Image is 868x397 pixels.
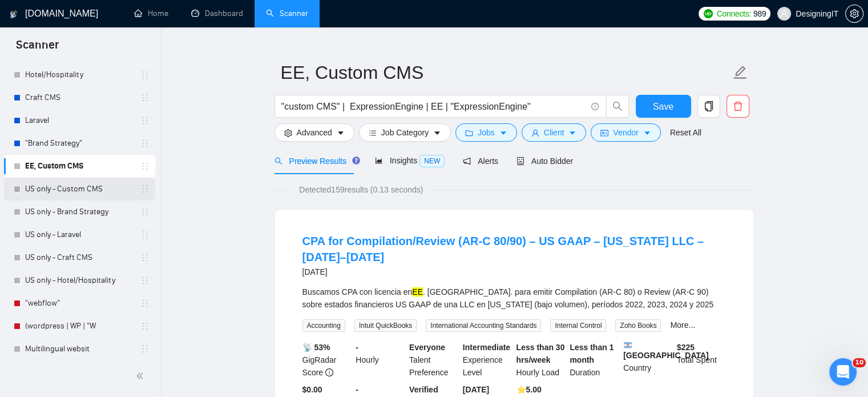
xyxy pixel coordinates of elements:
[375,156,445,165] span: Insights
[140,253,150,262] span: holder
[455,123,517,142] button: folderJobscaret-down
[140,116,150,125] span: holder
[499,129,507,137] span: caret-down
[140,344,150,354] span: holder
[25,223,134,246] a: US only - Laravel
[516,385,542,394] b: ⭐️ 5.00
[463,385,489,394] b: [DATE]
[550,319,606,332] span: Internal Control
[325,368,333,376] span: info-circle
[829,358,857,386] iframe: Intercom live chat
[140,299,150,308] span: holder
[516,157,573,166] span: Auto Bidder
[516,343,565,364] b: Less than 30 hrs/week
[733,65,748,80] span: edit
[567,341,621,379] div: Duration
[191,9,243,18] a: dashboardDashboard
[25,86,134,109] a: Craft CMS
[281,58,730,87] input: Scanner name...
[845,5,863,23] button: setting
[615,319,661,332] span: Zoho Books
[140,207,150,216] span: holder
[359,123,451,142] button: barsJob Categorycaret-down
[274,157,282,165] span: search
[274,157,357,166] span: Preview Results
[136,370,147,382] span: double-left
[25,292,134,315] a: "webflow"
[698,101,720,111] span: copy
[726,95,749,118] button: delete
[544,126,564,139] span: Client
[274,123,354,142] button: settingAdvancedcaret-down
[266,9,308,18] a: searchScanner
[302,319,345,332] span: Accounting
[7,37,68,61] span: Scanner
[780,10,788,18] span: user
[670,320,695,330] a: More...
[716,7,750,20] span: Connects:
[531,129,539,137] span: user
[600,129,608,137] span: idcard
[302,343,330,352] b: 📡 53%
[140,230,150,239] span: holder
[606,95,629,118] button: search
[25,155,134,178] a: EE, Custom CMS
[302,265,726,279] div: [DATE]
[140,322,150,331] span: holder
[25,63,134,86] a: Hotel/Hospitality
[375,157,383,165] span: area-chart
[284,129,292,137] span: setting
[463,157,498,166] span: Alerts
[25,178,134,200] a: US only - Custom CMS
[621,341,675,379] div: Country
[653,99,673,114] span: Save
[140,93,150,102] span: holder
[433,129,441,137] span: caret-down
[356,385,358,394] b: -
[570,343,613,364] b: Less than 1 month
[591,103,599,110] span: info-circle
[677,343,695,352] b: $ 225
[409,385,438,394] b: Verified
[478,126,495,139] span: Jobs
[300,341,354,379] div: GigRadar Score
[140,185,150,194] span: holder
[675,341,728,379] div: Total Spent
[25,109,134,132] a: Laravel
[353,341,407,379] div: Hourly
[140,162,150,171] span: holder
[407,341,461,379] div: Talent Preference
[591,123,660,142] button: idcardVendorcaret-down
[704,9,713,18] img: upwork-logo.png
[291,183,431,196] span: Detected 159 results (0.13 seconds)
[25,338,134,360] a: Multilingual websit
[516,157,524,165] span: robot
[409,343,445,352] b: Everyone
[381,126,429,139] span: Job Category
[568,129,576,137] span: caret-down
[522,123,587,142] button: userClientcaret-down
[613,126,638,139] span: Vendor
[463,157,471,165] span: notification
[465,129,473,137] span: folder
[369,129,377,137] span: bars
[10,5,18,23] img: logo
[419,155,445,167] span: NEW
[356,343,358,352] b: -
[463,343,510,352] b: Intermediate
[670,126,701,139] a: Reset All
[623,341,709,360] b: [GEOGRAPHIC_DATA]
[140,139,150,148] span: holder
[727,101,749,111] span: delete
[25,200,134,223] a: US only - Brand Strategy
[302,385,322,394] b: $0.00
[514,341,568,379] div: Hourly Load
[697,95,720,118] button: copy
[461,341,514,379] div: Experience Level
[25,315,134,338] a: (wordpress | WP | "W
[607,101,628,111] span: search
[354,319,417,332] span: Intuit QuickBooks
[4,37,155,360] li: My Scanners
[643,129,651,137] span: caret-down
[337,129,345,137] span: caret-down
